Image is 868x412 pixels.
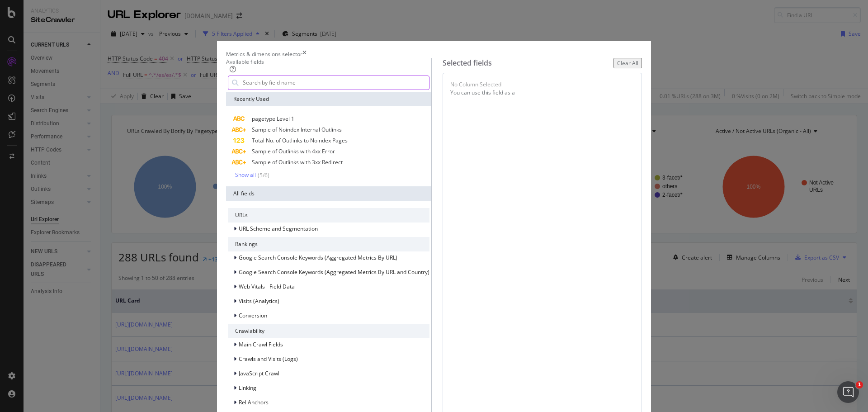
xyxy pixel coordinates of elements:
span: Total No. of Outlinks to Noindex Pages [252,137,348,144]
div: Clear All [617,59,638,67]
span: Main Crawl Fields [239,341,283,348]
span: Rel Anchors [239,398,269,406]
div: All fields [226,186,431,201]
span: Google Search Console Keywords (Aggregated Metrics By URL and Country) [239,268,429,276]
div: Available fields [226,58,431,66]
span: Conversion [239,312,267,319]
span: Google Search Console Keywords (Aggregated Metrics By URL) [239,254,397,261]
span: Sample of Outlinks with 4xx Error [252,147,335,155]
span: Linking [239,384,256,392]
div: Metrics & dimensions selector [226,50,302,58]
span: pagetype Level 1 [252,115,294,123]
div: Selected fields [443,58,492,68]
div: No Column Selected [450,81,501,88]
div: Rankings [228,237,429,251]
div: Recently Used [226,92,431,106]
div: URLs [228,208,429,223]
input: Search by field name [242,76,429,90]
div: ( 5 / 6 ) [256,171,269,179]
span: Sample of Noindex Internal Outlinks [252,126,342,133]
span: JavaScript Crawl [239,369,279,377]
button: Clear All [613,58,642,68]
span: Crawls and Visits (Logs) [239,355,298,363]
div: Crawlability [228,324,429,338]
div: You can use this field as a [450,89,634,96]
iframe: Intercom live chat [837,381,859,403]
span: 1 [856,381,863,388]
span: Web Vitals - Field Data [239,283,295,290]
div: Show all [235,172,256,178]
div: times [302,50,307,58]
span: Sample of Outlinks with 3xx Redirect [252,158,343,166]
span: Visits (Analytics) [239,297,279,305]
span: URL Scheme and Segmentation [239,225,318,232]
